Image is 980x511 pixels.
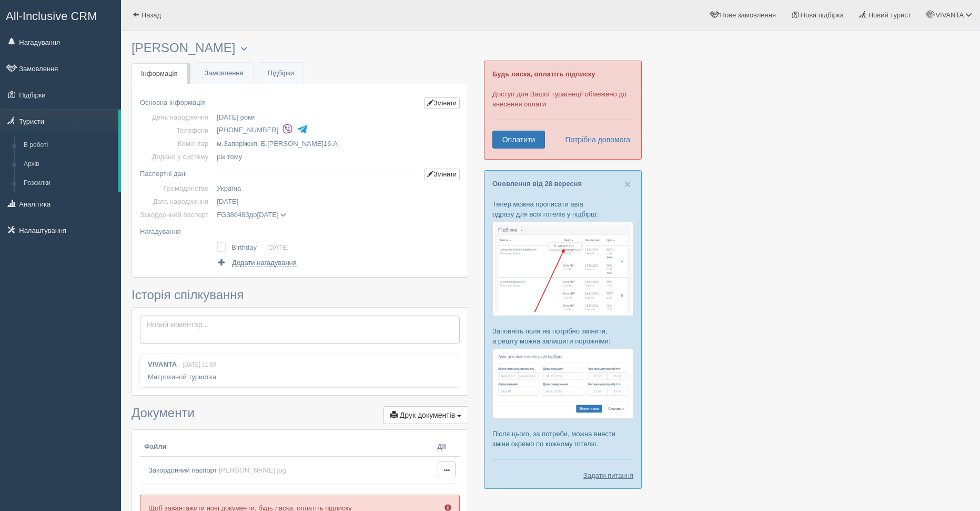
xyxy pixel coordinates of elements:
span: VIVANTA [935,11,963,19]
span: Новий турист [868,11,911,19]
span: Додати нагадування [232,259,297,267]
img: %D0%BF%D1%96%D0%B4%D0%B1%D1%96%D1%80%D0%BA%D0%B0-%D0%B0%D0%B2%D1%96%D0%B0-2-%D1%81%D1%80%D0%BC-%D... [492,349,633,419]
img: viber-colored.svg [282,124,293,135]
a: Інформація [132,63,187,85]
h3: Історія спілкування [132,288,468,302]
button: Друк документів [383,406,468,424]
h3: Документи [132,406,468,424]
td: Додано у систему [140,150,213,163]
a: All-Inclusive CRM [1,1,120,30]
span: Назад [142,11,161,19]
td: м.Запоріжжя, Б.[PERSON_NAME]16.А [213,137,420,150]
p: Тепер можна прописати авіа одразу для всіх готелів у підбірці: [492,199,633,219]
span: [DATE] 11:08 [183,361,216,368]
span: до [217,211,286,219]
span: Нове замовлення [720,11,776,19]
a: Розсилки [19,174,118,193]
span: Інформація [141,70,178,77]
button: Close [624,179,631,190]
a: Потрібна допомога [558,131,631,149]
span: [PERSON_NAME].jpg [219,466,286,474]
a: Додати нагадування [217,258,296,268]
span: All-Inclusive CRM [6,9,97,23]
a: Архів [19,155,118,174]
td: Основна інформація [140,92,213,111]
span: Закордонний паспорт [148,466,217,474]
div: Митрохиной туристка [140,354,460,387]
b: Будь ласка, оплатіть підписку [492,70,595,78]
a: Закордонний паспорт [PERSON_NAME].jpg [144,461,429,480]
p: Заповніть поля які потрібно змінити, а решту можна залишити порожніми: [492,326,633,346]
span: Друк документів [400,411,455,419]
span: FG386483 [217,211,249,219]
img: %D0%BF%D1%96%D0%B4%D0%B1%D1%96%D1%80%D0%BA%D0%B0-%D0%B0%D0%B2%D1%96%D0%B0-1-%D1%81%D1%80%D0%BC-%D... [492,222,633,316]
a: Підбірки [258,63,304,84]
span: рік тому [217,153,242,161]
td: Birthday [231,240,267,255]
td: Паспортні дані [140,163,213,182]
a: [DATE] [267,243,289,251]
td: День народження [140,111,213,124]
td: [DATE] роки [213,111,420,124]
td: Дата народження [140,195,213,208]
b: VIVANTA [148,360,177,368]
td: Коментар [140,137,213,150]
a: Замовлення [195,63,253,84]
a: Змінити [424,97,460,109]
a: Оновлення від 28 вересня [492,180,582,188]
th: Дії [433,438,460,457]
td: Телефони [140,124,213,137]
td: Україна [213,182,420,195]
img: telegram-colored-4375108.svg [297,124,308,135]
a: В роботі [19,136,118,155]
a: Задати питання [583,470,633,480]
h3: [PERSON_NAME] [132,41,468,55]
div: Доступ для Вашої турагенції обмежено до внесення оплати [484,61,642,160]
span: [DATE] [217,198,238,205]
td: Громадянство [140,182,213,195]
span: [DATE] [257,211,279,219]
a: Змінити [424,169,460,180]
th: Файли [140,438,433,457]
td: Закордонний паспорт [140,208,213,221]
a: Оплатити [492,131,545,149]
span: × [624,178,631,190]
p: Після цього, за потреби, можна внести зміни окремо по кожному готелю. [492,429,633,449]
td: Нагадування [140,221,213,238]
li: [PHONE_NUMBER] [217,123,420,137]
span: Нова підбірка [801,11,844,19]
